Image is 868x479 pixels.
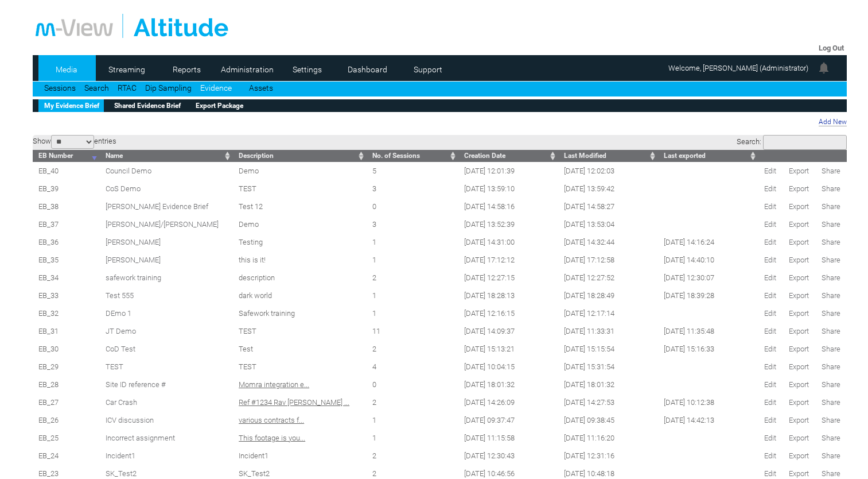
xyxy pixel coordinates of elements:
td: [DATE] 15:13:21 [458,340,558,358]
a: My Evidence Brief [38,99,104,112]
a: Administration [219,61,275,78]
td: EB_30 [33,340,99,358]
span: safework training [106,273,161,282]
a: Share [822,398,840,407]
a: Edit [764,291,776,300]
a: Share [822,273,840,282]
a: [PERSON_NAME] Evidence Brief [106,202,208,211]
th: EB Number: activate to sort column ascending [33,150,99,162]
select: Showentries [51,135,94,149]
a: Support [400,61,456,78]
td: EB_34 [33,269,99,287]
td: 11 [367,322,458,340]
td: [DATE] 15:31:54 [558,358,658,376]
td: [DATE] 14:58:16 [458,198,558,215]
a: Share [822,238,840,246]
td: [DATE] 18:28:13 [458,287,558,304]
a: Council Demo [106,167,151,175]
a: Evidence [200,83,232,92]
input: Search: [763,135,847,150]
a: Shared Evidence Brief [108,99,185,112]
td: [DATE] 13:52:39 [458,215,558,233]
a: Export [789,362,809,371]
td: [DATE] 14:42:13 [658,411,758,429]
a: DEmo 1 [106,309,131,318]
a: Streaming [99,61,154,78]
th: Name: activate to sort column ascending [100,150,233,162]
a: Export [789,273,809,282]
td: [DATE] 14:58:27 [558,198,658,215]
span: dark world [239,291,272,300]
a: Export [789,184,809,193]
span: description [239,273,275,282]
td: EB_27 [33,393,99,411]
td: EB_33 [33,287,99,304]
span: Test [239,345,253,353]
img: bell24.png [817,61,831,75]
a: Incident1 [106,451,135,460]
a: Share [822,416,840,424]
span: Demo [239,220,259,229]
span: TEST [106,362,123,371]
a: Export [789,469,809,478]
a: Edit [764,327,776,335]
a: Export [789,256,809,264]
td: EB_38 [33,198,99,215]
a: Share [822,184,840,193]
td: 3 [367,215,458,233]
th: Description: activate to sort column ascending [233,150,367,162]
a: Incorrect assignment [106,434,175,442]
a: Edit [764,434,776,442]
a: Share [822,451,840,460]
a: Export [789,202,809,211]
span: CoS Demo [106,184,141,193]
a: Site ID reference # [106,380,166,389]
a: SK_Test2 [106,469,137,478]
a: Share [822,469,840,478]
td: [DATE] 11:35:48 [658,322,758,340]
td: [DATE] 12:31:16 [558,447,658,465]
span: [PERSON_NAME]/[PERSON_NAME] [106,220,219,229]
td: EB_26 [33,411,99,429]
a: Share [822,327,840,335]
a: Add New [819,118,847,126]
td: 4 [367,358,458,376]
td: [DATE] 17:12:12 [458,251,558,269]
th: Last exported: activate to sort column ascending [658,150,758,162]
span: this is it! [239,256,266,264]
td: [DATE] 12:27:15 [458,269,558,287]
td: [DATE] 13:59:10 [458,180,558,198]
span: [PERSON_NAME] [106,256,161,264]
td: 2 [367,340,458,358]
a: Share [822,291,840,300]
td: [DATE] 14:32:44 [558,233,658,251]
td: [DATE] 10:12:38 [658,393,758,411]
a: Media [38,61,94,78]
td: [DATE] 09:38:45 [558,411,658,429]
td: 5 [367,162,458,180]
a: Share [822,309,840,318]
td: EB_40 [33,162,99,180]
a: Share [822,362,840,371]
a: Reports [159,61,215,78]
a: Share [822,434,840,442]
td: [DATE] 18:01:32 [558,376,658,393]
td: [DATE] 13:53:04 [558,215,658,233]
a: Dashboard [340,61,395,78]
a: Assets [249,83,273,92]
td: [DATE] 11:15:58 [458,429,558,447]
span: TEST [239,327,256,335]
span: Test 555 [106,291,134,300]
span: CoD Test [106,345,135,353]
td: 1 [367,233,458,251]
a: Share [822,256,840,264]
td: [DATE] 12:01:39 [458,162,558,180]
td: 1 [367,411,458,429]
td: [DATE] 12:17:14 [558,304,658,322]
td: 1 [367,251,458,269]
td: 0 [367,198,458,215]
span: Welcome, [PERSON_NAME] (Administrator) [668,64,808,72]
